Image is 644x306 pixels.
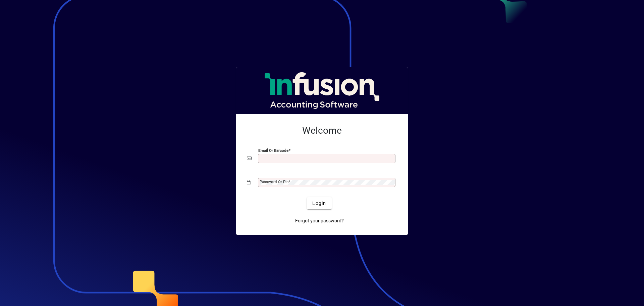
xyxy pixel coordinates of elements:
[292,215,346,227] a: Forgot your password?
[258,148,288,153] mat-label: Email or Barcode
[307,197,331,209] button: Login
[260,179,288,184] mat-label: Password or Pin
[247,125,397,136] h2: Welcome
[295,217,344,224] span: Forgot your password?
[312,200,326,207] span: Login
